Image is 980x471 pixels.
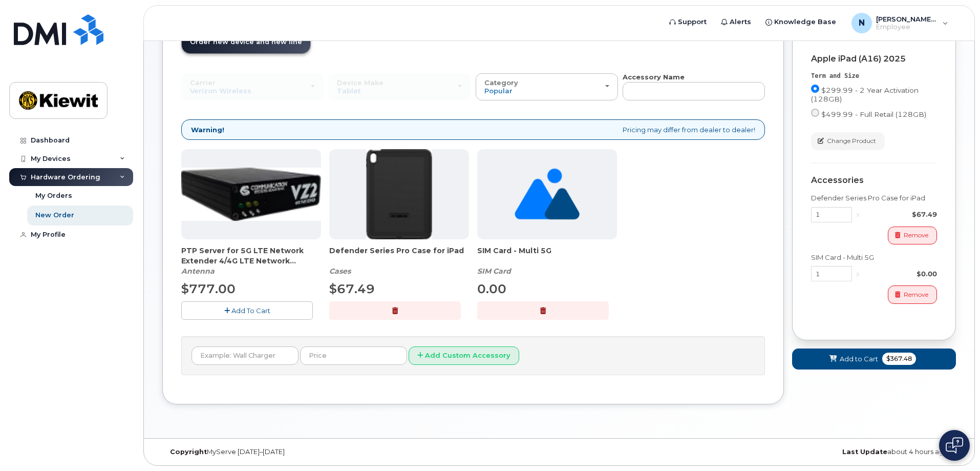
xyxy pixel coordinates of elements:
[477,245,617,266] span: SIM Card - Multi 5G
[811,176,937,185] div: Accessories
[300,346,407,365] input: Price
[515,149,580,239] img: no_image_found-2caef05468ed5679b831cfe6fc140e25e0c280774317ffc20a367ab7fd17291e.png
[811,109,819,117] input: $499.99 - Full Retail (128GB)
[181,245,321,276] div: PTP Server for 5G LTE Network Extender 4/4G LTE Network Extender 3
[476,73,618,100] button: Category Popular
[329,245,469,276] div: Defender Series Pro Case for iPad
[678,17,707,27] span: Support
[162,448,427,456] div: MyServe [DATE]–[DATE]
[758,12,843,32] a: Knowledge Base
[852,210,864,219] div: x
[623,73,685,81] strong: Accessory Name
[852,269,864,279] div: x
[366,149,432,239] img: defenderipad10thgen.png
[882,353,916,365] span: $367.48
[888,227,937,244] button: Remove
[484,78,518,87] span: Category
[329,267,351,276] em: Cases
[811,72,937,80] div: Term and Size
[181,119,765,140] div: Pricing may differ from dealer to dealer!
[714,12,758,32] a: Alerts
[904,290,928,299] span: Remove
[821,110,926,118] span: $499.99 - Full Retail (128GB)
[811,193,937,203] div: Defender Series Pro Case for iPad
[477,281,506,296] span: 0.00
[181,301,313,319] button: Add To Cart
[792,349,956,370] button: Add to Cart $367.48
[329,281,375,296] span: $67.49
[811,253,937,262] div: SIM Card - Multi 5G
[191,346,299,365] input: Example: Wall Charger
[864,210,937,219] div: $67.49
[730,17,751,27] span: Alerts
[811,85,819,93] input: $299.99 - 2 Year Activation (128GB)
[827,136,876,146] span: Change Product
[409,346,519,365] button: Add Custom Accessory
[181,168,321,221] img: Casa_Sysem.png
[691,448,956,456] div: about 4 hours ago
[170,448,207,456] strong: Copyright
[484,87,513,95] span: Popular
[864,269,937,279] div: $0.00
[811,54,937,64] div: Apple iPad (A16) 2025
[876,23,938,31] span: Employee
[181,281,236,296] span: $777.00
[876,15,938,23] span: [PERSON_NAME].[PERSON_NAME]
[946,437,963,454] img: Open chat
[811,132,885,150] button: Change Product
[231,306,270,315] span: Add To Cart
[904,231,928,240] span: Remove
[888,285,937,303] button: Remove
[774,17,836,27] span: Knowledge Base
[811,86,919,103] span: $299.99 - 2 Year Activation (128GB)
[477,245,617,276] div: SIM Card - Multi 5G
[477,267,511,276] em: SIM Card
[842,448,887,456] strong: Last Update
[840,354,878,364] span: Add to Cart
[181,245,321,266] span: PTP Server for 5G LTE Network Extender 4/4G LTE Network Extender 3
[844,13,955,33] div: Nancy.Bilek
[181,267,215,276] em: Antenna
[662,12,714,32] a: Support
[329,245,469,266] span: Defender Series Pro Case for iPad
[191,125,224,135] strong: Warning!
[859,17,865,29] span: N
[190,38,302,46] span: Order new device and new line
